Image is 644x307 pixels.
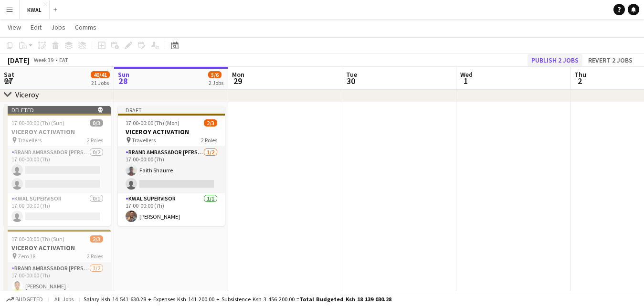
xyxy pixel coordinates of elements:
span: Tue [346,70,357,79]
span: 27 [2,75,14,86]
span: Mon [232,70,244,79]
button: Budgeted [5,294,44,305]
span: 2/3 [204,119,217,127]
div: [DATE] [8,55,30,65]
h3: VICEROY ACTIVATION [4,127,111,136]
span: Total Budgeted Ksh 18 139 030.28 [299,296,391,303]
span: 29 [231,75,244,86]
span: All jobs [53,296,75,303]
span: Thu [574,70,586,79]
span: 0/3 [90,119,103,127]
span: 17:00-00:00 (7h) (Sun) [11,119,64,127]
span: Travellers [132,137,156,144]
button: KWAL [20,0,50,19]
button: Revert 2 jobs [584,54,636,66]
div: 21 Jobs [91,79,109,86]
div: EAT [59,56,68,64]
span: Edit [31,23,42,32]
div: Draft [118,106,225,114]
app-job-card: Deleted 17:00-00:00 (7h) (Sun)0/3VICEROY ACTIVATION Travellers2 RolesBrand Ambassador [PERSON_NAM... [4,106,111,226]
span: 5/6 [208,71,222,78]
div: Salary Ksh 14 541 630.28 + Expenses Ksh 141 200.00 + Subsistence Ksh 3 456 200.00 = [84,296,391,303]
span: 17:00-00:00 (7h) (Sun) [11,235,64,243]
a: Edit [27,21,45,33]
app-job-card: Draft17:00-00:00 (7h) (Mon)2/3VICEROY ACTIVATION Travellers2 RolesBrand Ambassador [PERSON_NAME]1... [118,106,225,226]
app-card-role: Brand Ambassador [PERSON_NAME]1/217:00-00:00 (7h)Faith Shaurre [118,147,225,193]
span: Wed [460,70,473,79]
span: 28 [116,75,129,86]
span: 2 [573,75,586,86]
span: Sat [4,70,14,79]
span: Comms [75,23,96,32]
span: Jobs [51,23,65,32]
span: 2 Roles [87,137,103,144]
h3: VICEROY ACTIVATION [118,127,225,136]
app-card-role: Brand Ambassador [PERSON_NAME]0/217:00-00:00 (7h) [4,147,111,193]
span: View [8,23,21,32]
button: Publish 2 jobs [528,54,582,66]
span: 1 [459,75,473,86]
div: 2 Jobs [209,79,223,86]
a: Jobs [47,21,69,33]
span: Zero 18 [18,253,35,260]
app-card-role: KWAL SUPERVISOR0/117:00-00:00 (7h) [4,193,111,226]
span: 2/3 [90,235,103,243]
span: Travellers [18,137,42,144]
span: Budgeted [15,296,43,303]
a: Comms [71,21,100,33]
span: 40/41 [91,71,110,78]
h3: VICEROY ACTIVATION [4,243,111,252]
span: Week 39 [32,56,55,64]
div: Deleted [4,106,111,114]
app-card-role: KWAL SUPERVISOR1/117:00-00:00 (7h)[PERSON_NAME] [118,193,225,226]
span: 2 Roles [87,253,103,260]
span: 2 Roles [201,137,217,144]
a: View [4,21,25,33]
span: 17:00-00:00 (7h) (Mon) [126,119,179,127]
span: 30 [345,75,357,86]
span: Sun [118,70,129,79]
div: Viceroy [15,90,39,99]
